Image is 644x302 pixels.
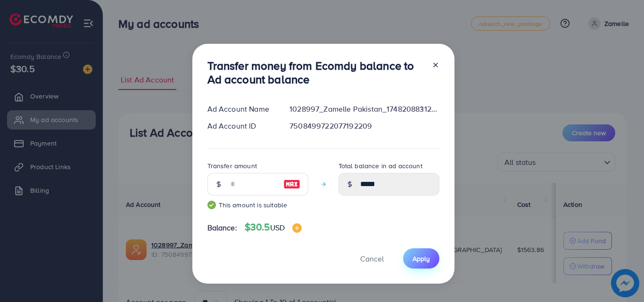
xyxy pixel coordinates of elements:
img: guide [207,201,216,209]
span: Apply [413,254,430,263]
span: Balance: [207,222,237,233]
div: 7508499722077192209 [282,121,446,131]
small: This amount is suitable [207,200,308,210]
span: Cancel [360,253,384,264]
label: Total balance in ad account [339,161,422,171]
div: Ad Account Name [200,104,282,114]
h3: Transfer money from Ecomdy balance to Ad account balance [207,59,424,86]
div: 1028997_Zamelle Pakistan_1748208831279 [282,104,446,114]
img: image [292,223,302,233]
button: Cancel [348,248,396,269]
span: USD [270,222,285,233]
div: Ad Account ID [200,121,282,131]
button: Apply [403,248,439,269]
h4: $30.5 [245,221,302,233]
img: image [283,179,300,190]
label: Transfer amount [207,161,257,171]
